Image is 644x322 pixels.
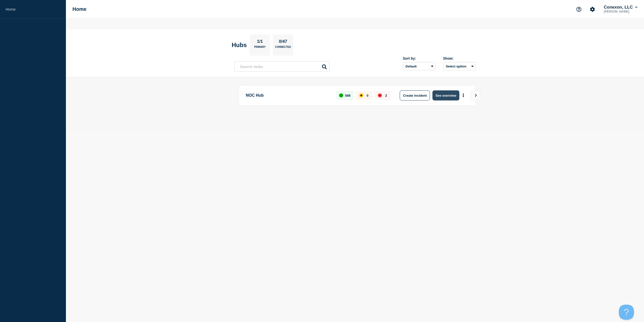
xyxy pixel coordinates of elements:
[470,90,480,100] button: View
[275,46,291,51] p: Connected
[443,56,476,60] div: Show:
[277,39,289,46] p: 0/47
[603,5,638,10] button: Conexon, LLC
[400,90,430,100] button: Create incident
[254,46,266,51] p: Primary
[574,4,584,15] button: Support
[385,94,387,97] p: 2
[255,39,265,46] p: 1/1
[403,56,435,60] div: Sort by:
[587,4,598,15] button: Account settings
[234,61,330,72] input: Search Hubs
[339,93,343,97] div: up
[359,93,363,97] div: affected
[403,62,435,70] select: Sort by
[619,305,634,320] iframe: Help Scout Beacon - Open
[72,6,87,12] h1: Home
[443,62,476,70] button: Select option
[345,94,351,97] p: 588
[460,91,467,100] button: More actions
[246,90,331,100] p: NOC Hub
[232,42,247,49] h2: Hubs
[603,10,638,13] p: [PERSON_NAME]
[378,93,382,97] div: down
[367,94,368,97] p: 0
[432,90,459,100] button: See overview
